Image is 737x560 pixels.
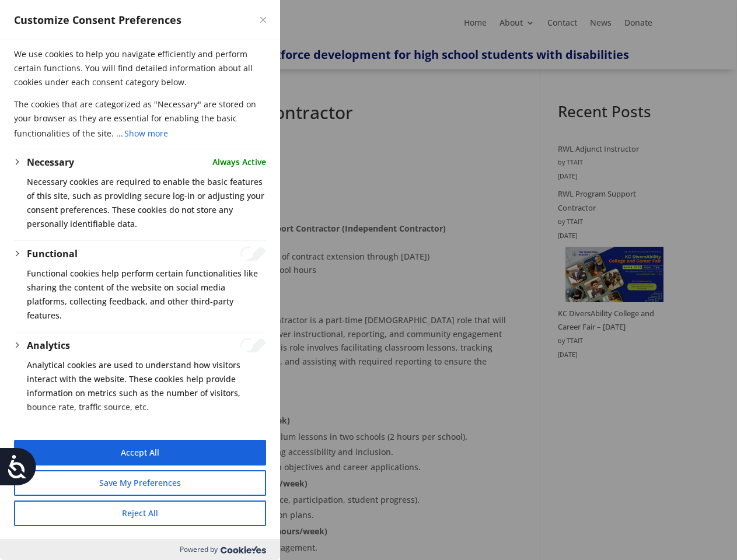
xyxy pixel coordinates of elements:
[260,17,266,23] img: Close
[27,155,74,169] button: Necessary
[123,125,169,142] button: Show more
[14,97,266,142] p: The cookies that are categorized as "Necessary" are stored on your browser as they are essential ...
[212,155,266,169] span: Always Active
[221,546,266,554] img: Cookieyes logo
[14,470,266,496] button: Save My Preferences
[14,13,181,27] span: Customize Consent Preferences
[27,247,78,261] button: Functional
[27,358,266,414] p: Analytical cookies are used to understand how visitors interact with the website. These cookies h...
[27,267,266,323] p: Functional cookies help perform certain functionalities like sharing the content of the website o...
[240,338,266,352] input: Enable Analytics
[14,440,266,466] button: Accept All
[14,47,266,97] p: We use cookies to help you navigate efficiently and perform certain functions. You will find deta...
[14,501,266,526] button: Reject All
[240,247,266,261] input: Enable Functional
[27,175,266,231] p: Necessary cookies are required to enable the basic features of this site, such as providing secur...
[27,338,70,352] button: Analytics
